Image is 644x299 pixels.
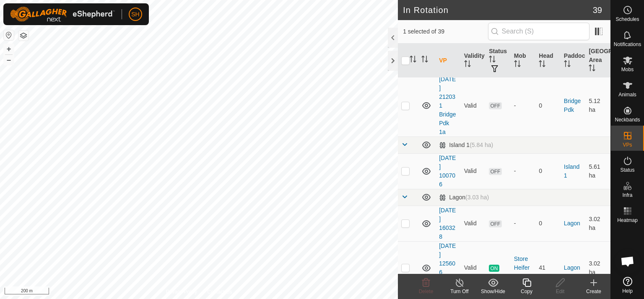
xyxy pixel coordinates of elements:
[464,62,471,68] p-sorticon: Activate to sort
[461,206,486,241] td: Valid
[564,98,581,113] a: Bridge Pdk
[615,249,640,274] div: Open chat
[514,255,532,281] div: Store Heifers
[585,241,610,294] td: 3.02 ha
[489,168,501,175] span: OFF
[18,31,29,41] button: Map Layers
[589,66,595,72] p-sorticon: Activate to sort
[514,62,521,68] p-sorticon: Activate to sort
[564,163,579,179] a: Island 1
[593,4,602,16] span: 39
[577,288,610,295] div: Create
[489,220,501,227] span: OFF
[439,242,456,293] a: [DATE] 125606 Lagoon 1a
[207,288,232,296] a: Contact Us
[621,67,634,72] span: Mobs
[403,5,593,15] h2: In Rotation
[514,167,532,175] div: -
[623,142,632,147] span: VPs
[489,102,501,109] span: OFF
[514,101,532,110] div: -
[514,219,532,228] div: -
[439,155,456,188] a: [DATE] 100706
[539,62,545,68] p-sorticon: Activate to sort
[403,27,488,36] span: 1 selected of 39
[4,55,14,65] button: –
[585,153,610,189] td: 5.61 ha
[489,265,499,272] span: ON
[476,288,510,295] div: Show/Hide
[421,57,428,64] p-sorticon: Activate to sort
[4,44,14,54] button: +
[585,206,610,241] td: 3.02 ha
[615,17,639,22] span: Schedules
[489,57,496,64] p-sorticon: Activate to sort
[166,288,197,296] a: Privacy Policy
[511,44,536,78] th: Mob
[470,142,493,148] span: (5.84 ha)
[10,7,115,22] img: Gallagher Logo
[617,218,638,223] span: Heatmap
[622,289,633,294] span: Help
[561,44,586,78] th: Paddock
[131,10,139,19] span: SH
[585,44,610,78] th: [GEOGRAPHIC_DATA] Area
[535,75,561,137] td: 0
[564,220,580,227] a: Lagon
[461,153,486,189] td: Valid
[535,241,561,294] td: 41
[465,194,489,201] span: (3.03 ha)
[615,117,640,122] span: Neckbands
[439,142,493,149] div: Island 1
[618,92,636,97] span: Animals
[461,75,486,137] td: Valid
[488,23,589,40] input: Search (S)
[535,44,561,78] th: Head
[486,44,511,78] th: Status
[461,241,486,294] td: Valid
[620,168,634,173] span: Status
[461,44,486,78] th: Validity
[535,153,561,189] td: 0
[439,207,456,240] a: [DATE] 160328
[585,75,610,137] td: 5.12 ha
[510,288,543,295] div: Copy
[611,273,644,297] a: Help
[4,30,14,40] button: Reset Map
[436,44,461,78] th: VP
[419,289,434,294] span: Delete
[443,288,476,295] div: Turn Off
[410,57,416,64] p-sorticon: Activate to sort
[614,42,641,47] span: Notifications
[564,264,580,271] a: Lagon
[535,206,561,241] td: 0
[564,62,571,68] p-sorticon: Activate to sort
[439,194,489,201] div: Lagon
[543,288,577,295] div: Edit
[439,76,456,135] a: [DATE] 212031 Bridge Pdk 1a
[622,193,632,198] span: Infra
